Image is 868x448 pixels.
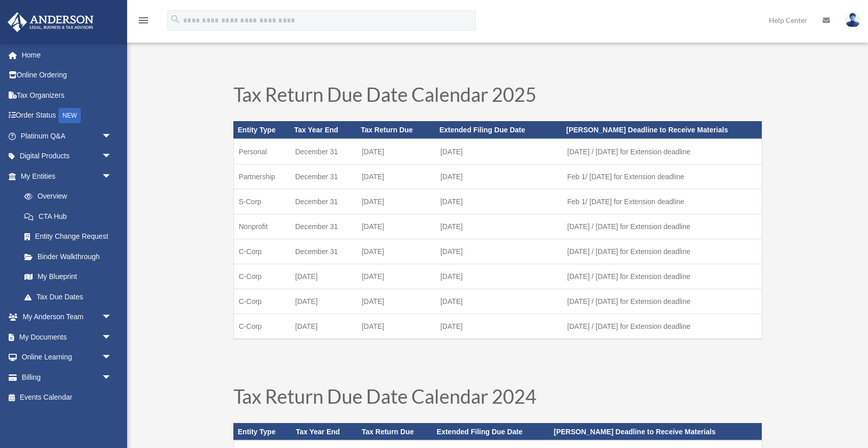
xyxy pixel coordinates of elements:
span: arrow_drop_down [102,126,122,147]
td: S-Corp [233,189,290,214]
td: [DATE] [435,264,562,289]
td: [DATE] [435,164,562,189]
h1: Tax Return Due Date Calendar 2025 [233,85,762,109]
td: Nonprofit [233,214,290,239]
div: NEW [58,108,81,123]
a: Platinum Q&Aarrow_drop_down [7,126,127,146]
td: December 31 [290,139,357,164]
td: [DATE] [356,264,435,289]
td: [DATE] [356,139,435,164]
a: Overview [14,186,127,207]
td: [DATE] [356,164,435,189]
td: [DATE] [435,314,562,339]
a: Entity Change Request [14,227,127,247]
td: [DATE] / [DATE] for Extension deadline [562,264,762,289]
td: [DATE] [356,189,435,214]
a: Tax Organizers [7,85,127,105]
a: My Anderson Teamarrow_drop_down [7,307,127,327]
th: Entity Type [233,423,292,440]
td: C-Corp [233,264,290,289]
th: Tax Return Due [357,423,433,440]
th: Tax Return Due [356,121,435,138]
img: User Pic [845,13,860,27]
td: [DATE] [290,264,357,289]
th: Tax Year End [290,121,357,138]
a: My Documentsarrow_drop_down [7,327,127,347]
td: [DATE] / [DATE] for Extension deadline [562,289,762,314]
a: Events Calendar [7,387,127,408]
td: December 31 [290,214,357,239]
td: [DATE] [435,289,562,314]
td: [DATE] [435,189,562,214]
a: Binder Walkthrough [14,246,127,267]
td: [DATE] / [DATE] for Extension deadline [562,139,762,164]
a: Online Ordering [7,65,127,86]
td: [DATE] / [DATE] for Extension deadline [562,239,762,264]
span: arrow_drop_down [102,367,122,388]
a: Tax Due Dates [14,287,122,307]
td: [DATE] / [DATE] for Extension deadline [562,314,762,339]
th: Extended Filing Due Date [435,121,562,138]
h1: Tax Return Due Date Calendar 2024 [233,386,762,411]
td: [DATE] [356,214,435,239]
th: [PERSON_NAME] Deadline to Receive Materials [550,423,762,440]
td: Feb 1/ [DATE] for Extension deadline [562,189,762,214]
td: [DATE] [435,139,562,164]
td: [DATE] [356,289,435,314]
td: December 31 [290,189,357,214]
td: [DATE] [290,289,357,314]
a: menu [137,18,149,26]
span: arrow_drop_down [102,146,122,167]
i: menu [137,14,149,26]
i: search [170,14,181,25]
span: arrow_drop_down [102,327,122,348]
a: My Blueprint [14,267,127,287]
td: Partnership [233,164,290,189]
td: [DATE] [356,314,435,339]
a: My Entitiesarrow_drop_down [7,166,127,186]
td: [DATE] / [DATE] for Extension deadline [562,214,762,239]
th: Entity Type [233,121,290,138]
span: arrow_drop_down [102,166,122,187]
td: C-Corp [233,314,290,339]
th: Tax Year End [292,423,358,440]
td: Personal [233,139,290,164]
th: Extended Filing Due Date [433,423,550,440]
td: [DATE] [290,314,357,339]
td: [DATE] [356,239,435,264]
span: arrow_drop_down [102,347,122,368]
a: CTA Hub [14,206,127,227]
th: [PERSON_NAME] Deadline to Receive Materials [562,121,762,138]
td: Feb 1/ [DATE] for Extension deadline [562,164,762,189]
td: C-Corp [233,239,290,264]
td: December 31 [290,164,357,189]
a: Digital Productsarrow_drop_down [7,146,127,166]
a: Home [7,45,127,65]
td: [DATE] [435,239,562,264]
td: [DATE] [435,214,562,239]
span: arrow_drop_down [102,307,122,328]
img: Anderson Advisors Platinum Portal [5,12,97,32]
a: Order StatusNEW [7,105,127,126]
td: December 31 [290,239,357,264]
td: C-Corp [233,289,290,314]
a: Billingarrow_drop_down [7,367,127,387]
a: Online Learningarrow_drop_down [7,347,127,368]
